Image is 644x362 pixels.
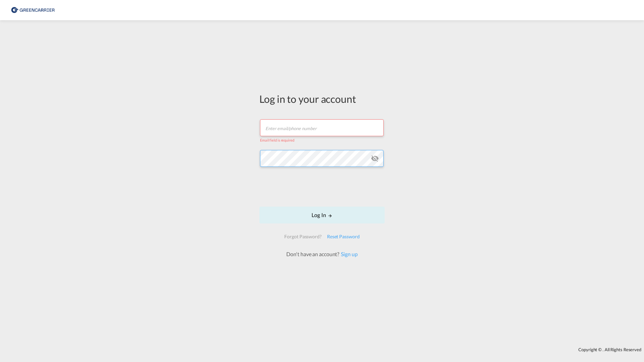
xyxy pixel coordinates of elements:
[279,250,365,258] div: Don't have an account?
[260,119,384,136] input: Enter email/phone number
[259,92,385,106] div: Log in to your account
[260,138,294,142] span: Email field is required
[324,231,362,243] div: Reset Password
[271,174,373,200] iframe: reCAPTCHA
[371,154,379,162] md-icon: icon-eye-off
[339,251,357,257] a: Sign up
[10,3,56,18] img: 8cf206808afe11efa76fcd1e3d746489.png
[282,231,324,243] div: Forgot Password?
[259,207,385,223] button: LOGIN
